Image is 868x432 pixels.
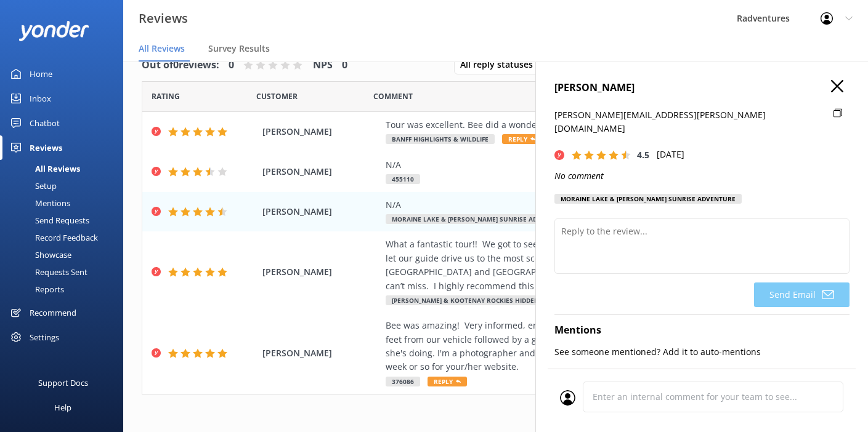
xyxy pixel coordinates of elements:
a: Send Requests [7,212,123,229]
span: Date [256,90,298,102]
h4: 0 [229,57,234,73]
span: [PERSON_NAME] & Kootenay Rockies Hidden Gems Adventure [386,295,604,305]
div: Reviews [30,135,62,160]
div: Mentions [7,194,70,212]
div: Requests Sent [7,263,87,281]
h3: Reviews [139,9,188,28]
img: yonder-white-logo.png [18,21,89,41]
span: Question [373,90,413,102]
img: user_profile.svg [560,390,575,406]
span: Date [152,90,180,102]
h4: Out of 0 reviews: [142,57,219,73]
div: Setup [7,177,57,194]
div: Inbox [30,86,51,111]
div: All Reviews [7,160,80,177]
span: [PERSON_NAME] [262,346,379,360]
p: [PERSON_NAME][EMAIL_ADDRESS][PERSON_NAME][DOMAIN_NAME] [554,108,826,136]
span: Reply [428,377,467,386]
span: Banff Highlights & Wildlife [386,134,495,144]
span: [PERSON_NAME] [262,125,379,138]
span: 376086 [386,377,420,386]
h4: [PERSON_NAME] [554,80,850,96]
a: Requests Sent [7,263,123,281]
div: N/A [386,158,766,172]
i: No comment [554,170,604,182]
span: [PERSON_NAME] [262,205,379,218]
div: Showcase [7,246,71,263]
div: Send Requests [7,212,89,229]
span: [PERSON_NAME] [262,265,379,279]
span: All reply statuses [460,58,540,71]
h4: Mentions [554,322,850,338]
div: Settings [30,325,59,350]
div: Tour was excellent. Bee did a wonderful job [386,118,766,132]
a: Setup [7,177,123,194]
a: All Reviews [7,160,123,177]
div: Help [54,395,71,420]
div: Chatbot [30,111,60,135]
span: 455110 [386,174,420,184]
div: Bee was amazing! Very informed, entertaining and enthusiastic. We saw a Bull Elk mere feet from o... [386,319,766,374]
span: All Reviews [139,42,185,55]
span: 4.5 [637,149,649,161]
p: See someone mentioned? Add it to auto-mentions [554,345,850,359]
span: Reply [502,134,541,144]
span: Moraine Lake & [PERSON_NAME] Sunrise Adventure [386,214,573,224]
div: Home [30,62,52,86]
a: Reports [7,281,123,298]
div: Reports [7,281,64,298]
a: Mentions [7,194,123,212]
span: [PERSON_NAME] [262,165,379,178]
div: Record Feedback [7,229,98,246]
h4: NPS [313,57,333,73]
span: Survey Results [208,42,270,55]
div: Recommend [30,300,76,325]
div: Support Docs [38,370,88,395]
p: [DATE] [657,148,684,161]
a: Record Feedback [7,229,123,246]
button: Close [831,80,843,94]
div: N/A [386,198,766,212]
div: Moraine Lake & [PERSON_NAME] Sunrise Adventure [554,194,742,204]
div: What a fantastic tour!! We got to see several gorgeous sites!! It was so nice to sit back and let... [386,238,766,293]
a: Showcase [7,246,123,263]
h4: 0 [342,57,347,73]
